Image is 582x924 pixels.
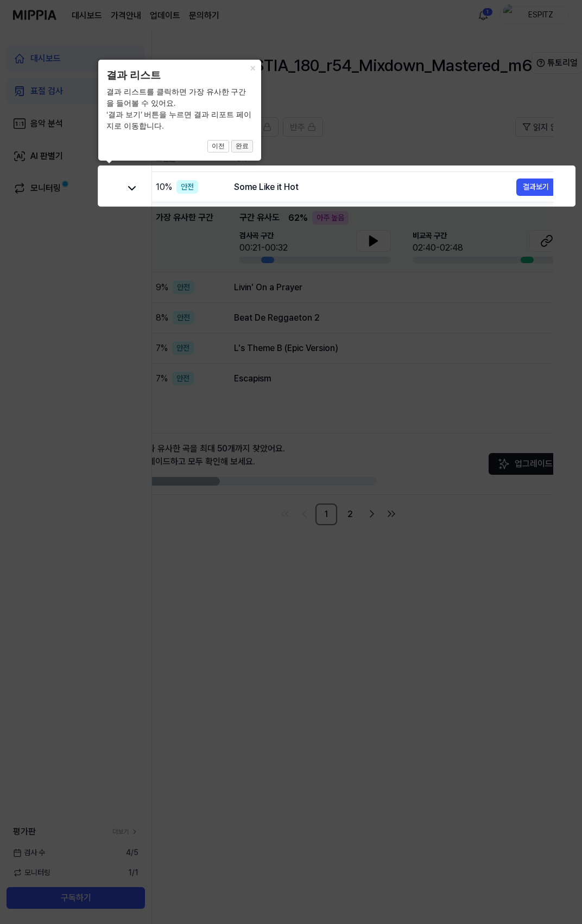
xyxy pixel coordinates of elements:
[156,181,172,194] span: 10 %
[106,68,253,84] header: 결과 리스트
[176,180,198,194] div: 안전
[104,179,147,195] div: 시그니처
[244,60,261,75] button: Close
[207,140,229,153] button: 이전
[231,140,253,153] button: 완료
[106,86,253,132] div: 결과 리스트를 클릭하면 가장 유사한 구간을 들어볼 수 있어요. ‘결과 보기’ 버튼을 누르면 결과 리포트 페이지로 이동합니다.
[234,181,516,194] div: Some Like it Hot
[516,179,555,196] button: 결과보기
